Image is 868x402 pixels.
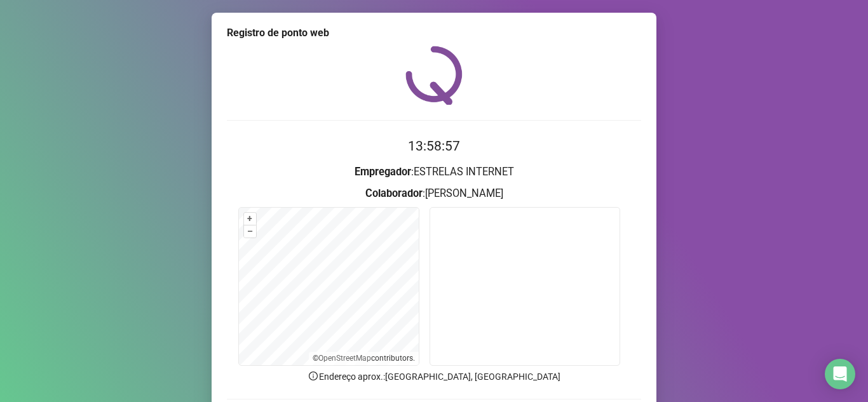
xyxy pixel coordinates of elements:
li: © contributors. [313,354,415,363]
h3: : ESTRELAS INTERNET [227,164,641,180]
span: info-circle [308,370,319,382]
strong: Empregador [355,166,411,178]
button: + [244,213,256,225]
time: 13:58:57 [408,138,460,154]
div: Open Intercom Messenger [825,359,855,389]
a: OpenStreetMap [318,354,371,363]
h3: : [PERSON_NAME] [227,185,641,202]
button: – [244,225,256,238]
strong: Colaborador [365,187,423,199]
div: Registro de ponto web [227,25,641,41]
p: Endereço aprox. : [GEOGRAPHIC_DATA], [GEOGRAPHIC_DATA] [227,370,641,384]
img: QRPoint [405,46,463,105]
